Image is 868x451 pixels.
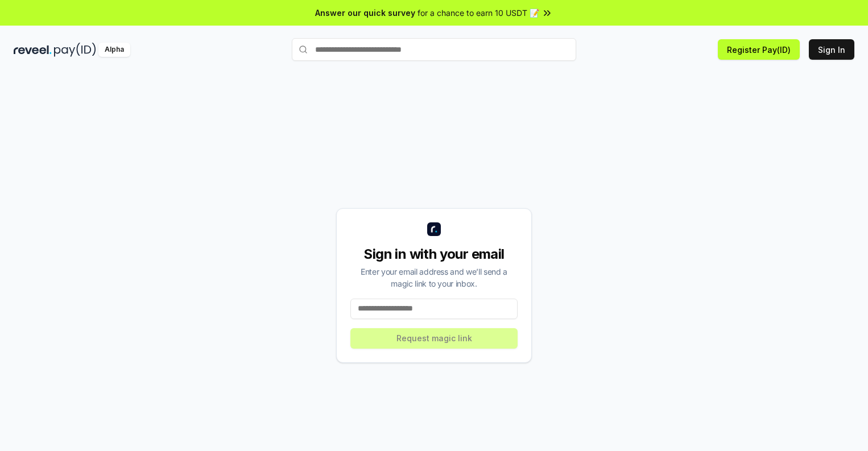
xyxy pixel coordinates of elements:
div: Sign in with your email [350,245,518,263]
button: Register Pay(ID) [718,39,800,60]
span: Answer our quick survey [315,7,415,19]
div: Alpha [98,43,130,57]
img: pay_id [54,43,96,57]
img: reveel_dark [14,43,52,57]
span: for a chance to earn 10 USDT 📝 [418,7,539,19]
img: logo_small [427,222,441,236]
button: Sign In [809,39,854,60]
div: Enter your email address and we’ll send a magic link to your inbox. [350,266,518,289]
